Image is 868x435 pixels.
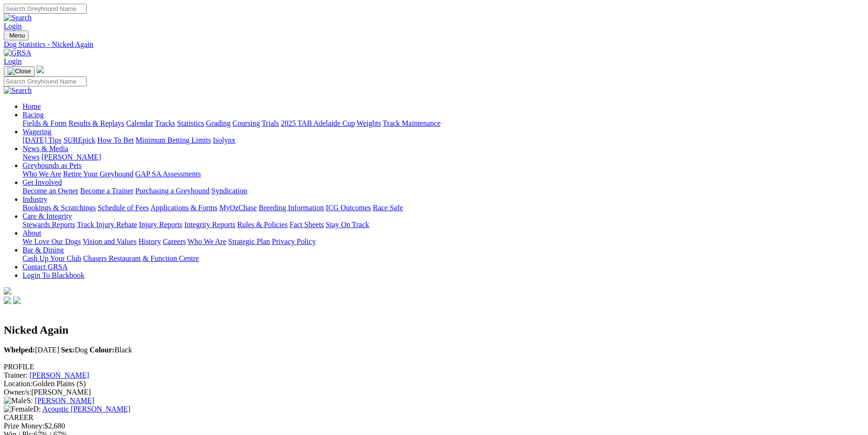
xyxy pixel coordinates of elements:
[4,4,87,14] input: Search
[211,187,247,195] a: Syndication
[22,221,864,229] div: Care & Integrity
[139,221,182,229] a: Injury Reports
[22,170,61,178] a: Who We Are
[22,153,864,161] div: News & Media
[22,229,41,237] a: About
[213,136,235,144] a: Isolynx
[4,405,33,413] img: Female
[42,405,130,413] a: Acoustic [PERSON_NAME]
[281,119,355,127] a: 2025 TAB Adelaide Cup
[22,254,81,262] a: Cash Up Your Club
[97,204,149,212] a: Schedule of Fees
[135,136,211,144] a: Minimum Betting Limits
[383,119,441,127] a: Track Maintenance
[4,413,864,422] div: CAREER
[206,119,231,127] a: Grading
[4,57,22,65] a: Login
[22,128,52,136] a: Wagering
[22,187,864,195] div: Get Involved
[22,136,864,145] div: Wagering
[4,388,864,397] div: [PERSON_NAME]
[135,170,201,178] a: GAP SA Assessments
[4,346,59,354] span: [DATE]
[4,76,87,86] input: Search
[22,254,864,263] div: Bar & Dining
[4,49,31,57] img: GRSA
[63,136,95,144] a: SUREpick
[22,221,75,229] a: Stewards Reports
[22,102,41,110] a: Home
[83,254,199,262] a: Chasers Restaurant & Function Centre
[219,204,257,212] a: MyOzChase
[150,204,217,212] a: Applications & Forms
[22,178,62,186] a: Get Involved
[77,221,137,229] a: Track Injury Rebate
[373,204,403,212] a: Race Safe
[187,237,226,245] a: Who We Are
[22,145,68,153] a: News & Media
[4,388,31,396] span: Owner/s:
[4,287,11,295] img: logo-grsa-white.png
[13,297,21,304] img: twitter.svg
[61,346,88,354] span: Dog
[80,187,134,195] a: Become a Trainer
[22,263,67,271] a: Contact GRSA
[4,397,33,404] span: S:
[4,397,27,405] img: Male
[4,380,32,388] span: Location:
[22,119,67,127] a: Fields & Form
[237,221,288,229] a: Rules & Policies
[357,119,381,127] a: Weights
[82,237,136,245] a: Vision and Values
[4,31,29,40] button: Toggle navigation
[4,380,864,388] div: Golden Plains (S)
[4,405,41,413] span: D:
[4,86,32,95] img: Search
[22,136,61,144] a: [DATE] Tips
[22,170,864,178] div: Greyhounds as Pets
[126,119,153,127] a: Calendar
[290,221,324,229] a: Fact Sheets
[155,119,175,127] a: Tracks
[22,111,44,119] a: Racing
[22,237,864,246] div: About
[138,237,161,245] a: History
[4,14,32,22] img: Search
[22,153,39,161] a: News
[90,346,114,354] b: Colour:
[135,187,210,195] a: Purchasing a Greyhound
[4,66,35,76] button: Toggle navigation
[22,237,81,245] a: We Love Our Dogs
[22,161,82,169] a: Greyhounds as Pets
[22,271,84,279] a: Login To Blackbook
[37,66,44,73] img: logo-grsa-white.png
[259,204,324,212] a: Breeding Information
[22,195,47,203] a: Industry
[9,32,25,39] span: Menu
[4,324,864,336] h2: Nicked Again
[184,221,235,229] a: Integrity Reports
[4,363,864,371] div: PROFILE
[177,119,204,127] a: Statistics
[4,346,35,354] b: Whelped:
[4,22,22,30] a: Login
[61,346,75,354] b: Sex:
[272,237,316,245] a: Privacy Policy
[163,237,186,245] a: Careers
[7,68,31,75] img: Close
[232,119,260,127] a: Coursing
[4,371,28,379] span: Trainer:
[68,119,124,127] a: Results & Replays
[262,119,279,127] a: Trials
[90,346,132,354] span: Black
[4,422,864,430] div: $2,680
[326,204,371,212] a: ICG Outcomes
[22,119,864,128] div: Racing
[22,204,864,212] div: Industry
[22,246,64,254] a: Bar & Dining
[4,40,864,49] a: Dog Statistics - Nicked Again
[97,136,134,144] a: How To Bet
[4,297,11,304] img: facebook.svg
[30,371,89,379] a: [PERSON_NAME]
